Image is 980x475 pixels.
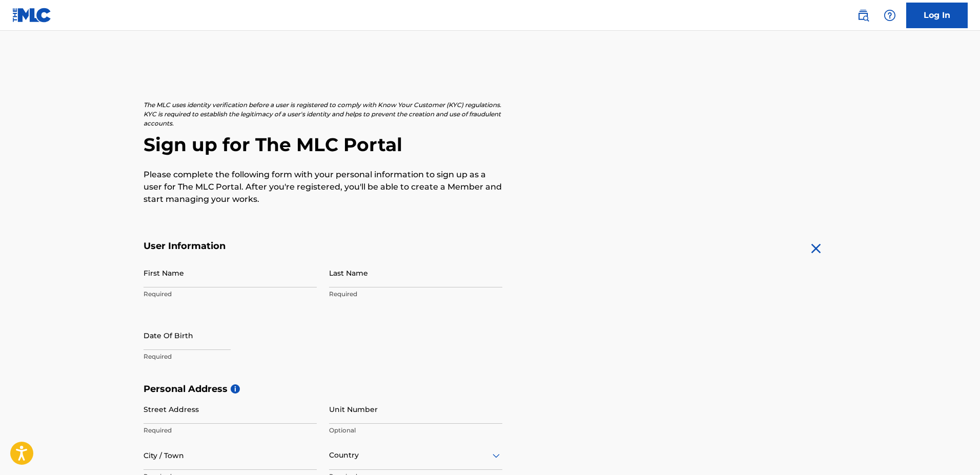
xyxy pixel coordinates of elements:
[329,426,502,435] p: Optional
[808,240,824,257] img: close
[880,5,900,26] div: Help
[884,9,896,22] img: help
[231,384,240,394] span: i
[12,8,52,23] img: MLC Logo
[329,290,502,299] p: Required
[857,9,869,22] img: search
[906,3,968,28] a: Log In
[144,290,317,299] p: Required
[144,426,317,435] p: Required
[144,240,502,252] h5: User Information
[144,383,836,395] h5: Personal Address
[853,5,873,26] a: Public Search
[144,169,502,205] p: Please complete the following form with your personal information to sign up as a user for The ML...
[144,100,502,128] p: The MLC uses identity verification before a user is registered to comply with Know Your Customer ...
[144,133,836,156] h2: Sign up for The MLC Portal
[144,352,317,361] p: Required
